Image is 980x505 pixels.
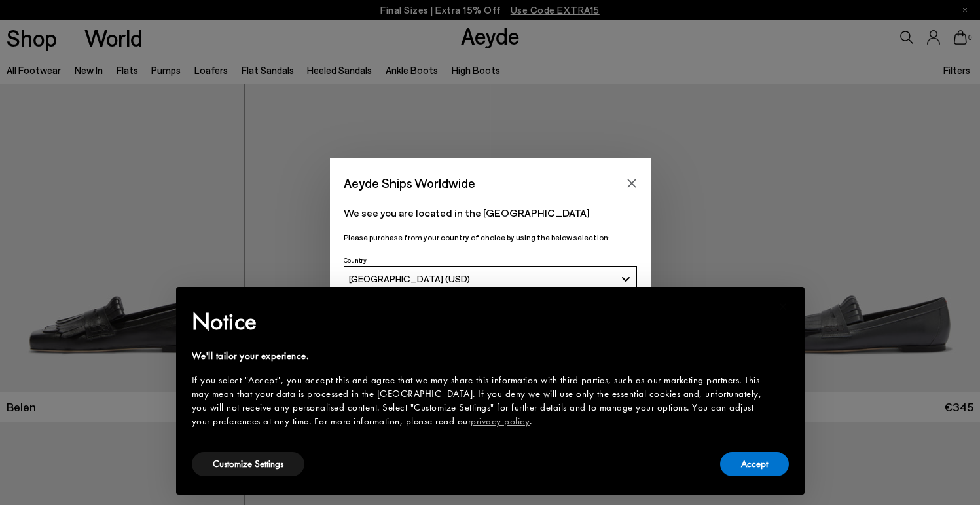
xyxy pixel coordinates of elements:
div: We'll tailor your experience. [192,349,768,363]
span: Aeyde Ships Worldwide [344,172,475,195]
span: Country [344,256,367,264]
div: If you select "Accept", you accept this and agree that we may share this information with third p... [192,373,768,428]
span: [GEOGRAPHIC_DATA] (USD) [349,273,470,284]
span: × [779,296,788,316]
button: Customize Settings [192,452,304,476]
h2: Notice [192,305,768,339]
p: We see you are located in the [GEOGRAPHIC_DATA] [344,205,637,221]
a: privacy policy [471,415,530,428]
p: Please purchase from your country of choice by using the below selection: [344,231,637,244]
button: Close [622,174,642,193]
button: Close this notice [768,291,799,322]
button: Accept [720,452,789,476]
